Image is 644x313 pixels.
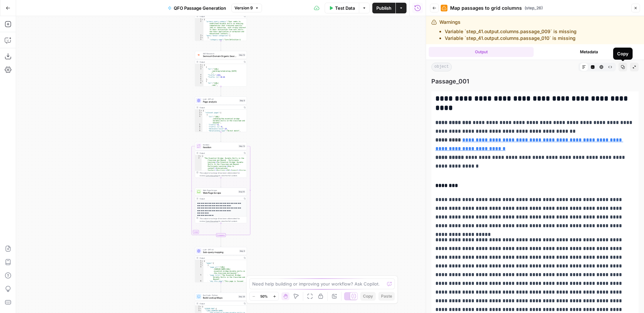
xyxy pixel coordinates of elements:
span: Toggle code folding, rows 4 through 41 [202,37,204,39]
span: Toggle code folding, rows 1 through 119 [202,18,204,20]
div: 8 [195,82,204,86]
div: 5 [195,124,203,126]
div: 5 [195,76,204,78]
div: Output [200,152,242,154]
li: Variable `step_41.output.columns.passage_010` is missing [445,35,577,42]
span: Toggle code folding, rows 2 through 7 [200,308,202,310]
div: 3 [195,68,204,74]
span: Copy [363,293,373,299]
span: Copy the output [206,175,218,177]
span: Semrush Domain Organic Search Pages [203,55,237,58]
span: Web Page Scrape [203,189,237,192]
span: QFO Passage Generation [174,5,226,11]
span: Test Data [335,5,355,11]
button: Metadata [536,47,641,57]
div: 7 [195,80,204,82]
span: Run Code · Python [203,294,237,297]
div: 2 [195,66,204,68]
span: Sub-query mapping [203,251,238,254]
span: Map passages to grid columns [450,5,522,11]
span: object [431,63,452,71]
div: Output [200,302,242,305]
div: 7 [195,128,203,130]
div: 2 [195,112,203,114]
div: 6 [195,126,203,128]
span: SEO Research [203,52,237,55]
div: 3 [195,264,204,266]
button: Publish [372,3,395,13]
div: 1 [195,155,202,157]
g: Edge from step_11 to step_12 [220,41,221,51]
g: Edge from step_8 to step_13 [220,132,221,142]
span: Toggle code folding, rows 2 through 171 [202,262,204,264]
div: 5 [195,39,204,43]
div: 4 [195,116,203,124]
span: Toggle code folding, rows 2 through 43 [201,112,203,114]
div: 1 [195,18,204,20]
div: 9 [195,132,203,138]
div: Step 8 [239,99,246,102]
span: Build Lookup Maps [203,296,237,300]
button: Version 9 [231,4,262,12]
div: Step 9 [239,250,246,253]
li: Variable `step_41.output.columns.passage_009` is missing [445,28,577,35]
div: 3 [195,114,203,116]
div: LLM · GPT-4.1Sub-query mappingStep 9Output{ "pages":[ { "page_url":"[URL] .[DOMAIN_NAME][URL] -es... [195,247,247,283]
div: Output [200,61,242,63]
g: Edge from step_13-iteration-end to step_9 [220,237,221,247]
div: 1 [195,260,204,262]
span: Toggle code folding, rows 3 through 6 [200,310,202,312]
div: Output [200,197,242,200]
div: Complete [195,233,247,237]
div: 4 [195,74,204,76]
span: Toggle code folding, rows 3 through 10 [201,114,203,116]
span: Web Page Scrape [203,191,237,195]
span: Toggle code folding, rows 1 through 3 [200,155,202,157]
div: This output is too large & has been abbreviated for review. to view the full content. [200,172,246,177]
span: Iteration [203,146,237,149]
div: 2 [195,20,204,35]
span: ( step_26 ) [525,5,543,11]
button: QFO Passage Generation [164,3,230,13]
div: Complete [216,233,226,237]
div: 9 [195,86,204,88]
div: Step 13 [238,145,246,148]
div: LoopIterationIterationStep 13Output[ "The Essential Bridge: Durable Skills in the Classroom and B... [195,142,247,178]
span: 50% [260,294,268,299]
span: Passage_001 [431,77,639,86]
span: Toggle code folding, rows 1 through 44 [201,110,203,112]
div: 1 [195,64,204,66]
div: Output [200,15,242,18]
div: SEO ResearchSemrush Domain Organic Search PagesStep 12Output[ { "Url":"[URL] .com/blog/celebratin... [195,51,247,86]
div: 4 [195,37,204,39]
span: Publish [376,5,391,11]
span: LLM · GPT-4.1 [203,248,238,251]
div: This output is too large & has been abbreviated for review. to view the full content. [200,217,246,223]
span: Toggle code folding, rows 2 through 6 [202,66,204,68]
span: Paste [381,293,392,299]
div: 5 [195,274,204,280]
span: Toggle code folding, rows 7 through 11 [202,80,204,82]
g: Edge from step_9 to step_39 [220,283,221,292]
div: Output{ "primary_query_summary":"User seeks to understand durable skills as enduring competencies... [195,5,247,41]
span: Copy the output [206,220,218,222]
div: 6 [195,280,204,292]
div: Output [200,106,242,109]
button: Test Data [325,3,359,13]
span: Toggle code folding, rows 3 through 118 [202,35,204,37]
div: 3 [195,35,204,37]
div: 6 [195,78,204,80]
div: Warnings [439,19,577,42]
span: LLM · GPT-4.1 [203,98,238,101]
img: otu06fjiulrdwrqmbs7xihm55rg9 [197,54,201,57]
div: 4 [195,266,204,274]
button: Paste [378,292,395,301]
div: Output [200,257,242,259]
g: Edge from step_12 to step_8 [220,86,221,96]
div: Step 39 [238,295,246,298]
div: Step 14 [238,190,246,193]
button: Copy [360,292,376,301]
span: Page analysis [203,100,238,104]
span: Toggle code folding, rows 1 through 8 [200,306,202,308]
div: Copy [617,50,629,57]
